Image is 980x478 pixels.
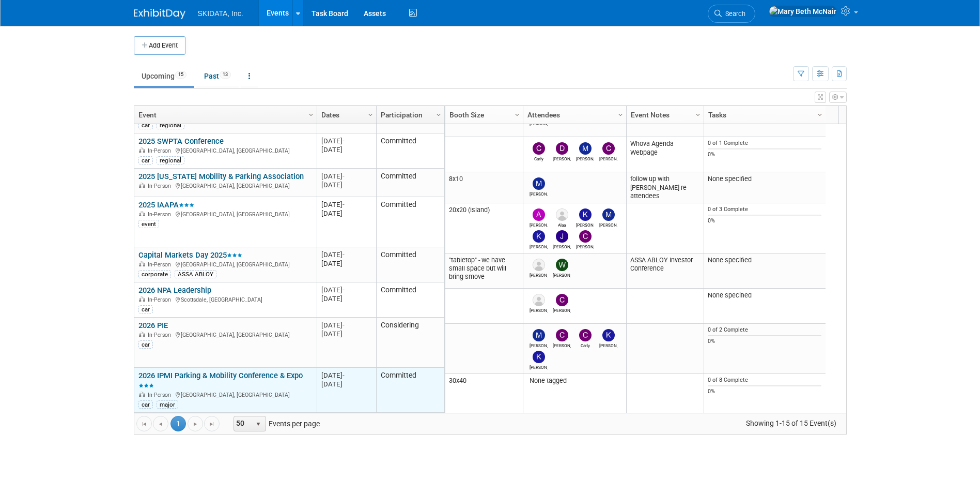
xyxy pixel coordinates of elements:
img: Christopher Archer [556,294,568,306]
div: [DATE] [321,137,371,145]
span: Events per page [220,416,330,431]
a: Capital Markets Day 2025 [138,250,242,260]
img: Malloy Pohrer [533,329,545,341]
div: [GEOGRAPHIC_DATA], [GEOGRAPHIC_DATA] [138,146,312,155]
img: In-Person Event [139,332,145,337]
div: regional [157,156,184,165]
div: Christopher Archer [576,243,594,249]
span: In-Person [148,261,174,268]
a: Tasks [708,106,819,124]
img: Mary Beth McNair [769,6,837,17]
div: [GEOGRAPHIC_DATA], [GEOGRAPHIC_DATA] [138,210,312,218]
div: None specified [708,175,821,183]
div: Christopher Archer [553,341,571,348]
div: Dave Luken [530,271,548,278]
div: [DATE] [321,286,371,294]
div: Alaa Abdallaoui [553,221,571,228]
a: Column Settings [511,106,523,122]
td: ASSA ABLOY Investor Conference [626,253,704,289]
a: Participation [381,106,438,124]
td: Committed [376,133,444,169]
a: Column Settings [692,106,704,122]
td: Committed [376,247,444,282]
a: Event [138,106,310,124]
div: [GEOGRAPHIC_DATA], [GEOGRAPHIC_DATA] [138,260,312,268]
span: Go to the next page [191,420,199,428]
span: - [343,201,345,208]
span: Column Settings [694,111,702,119]
span: Column Settings [434,111,443,119]
span: In-Person [148,147,174,154]
span: - [343,286,345,294]
div: car [138,400,153,409]
div: [DATE] [321,250,371,259]
img: Malloy Pohrer [602,208,615,221]
span: Search [722,10,745,18]
div: 0% [708,217,821,225]
div: Malloy Pohrer [576,155,594,161]
div: 0 of 1 Complete [708,140,821,147]
img: In-Person Event [139,183,145,188]
img: Malloy Pohrer [533,177,545,190]
td: Committed [376,197,444,247]
img: Andy Shenberger [533,208,545,221]
div: [DATE] [321,380,371,389]
span: Column Settings [616,111,625,119]
div: Kim Masoner [530,363,548,370]
div: 0 of 3 Complete [708,206,821,213]
a: Event Notes [631,106,697,124]
span: Go to the first page [140,420,148,428]
a: Attendees [527,106,619,124]
div: [DATE] [321,145,371,154]
a: Go to the next page [188,416,203,431]
div: None specified [708,256,821,264]
span: In-Person [148,211,174,218]
span: Column Settings [816,111,824,119]
div: Dave Luken [530,306,548,313]
div: car [138,340,153,349]
a: Column Settings [615,106,626,122]
span: 50 [234,416,252,431]
img: John Keefe [556,230,568,243]
a: Go to the last page [204,416,220,431]
div: Malloy Pohrer [599,221,617,228]
div: Malloy Pohrer [530,190,548,197]
div: Keith Lynch [576,221,594,228]
td: Considering [376,318,444,368]
a: 2026 IPMI Parking & Mobility Conference & Expo [138,371,303,390]
img: In-Person Event [139,261,145,266]
div: Scottsdale, [GEOGRAPHIC_DATA] [138,295,312,304]
div: major [157,400,178,409]
td: Committed [376,368,444,413]
td: "tabletop" - we have small space but will bring smove [445,253,523,289]
td: 8x10 [445,172,523,203]
div: [DATE] [321,172,371,181]
button: Add Event [134,36,185,55]
span: Column Settings [307,111,315,119]
img: Kim Masoner [533,230,545,243]
span: SKIDATA, Inc. [198,9,243,18]
div: Christopher Archer [553,306,571,313]
div: Kim Masoner [530,243,548,249]
a: Column Settings [814,106,826,122]
a: Column Settings [365,106,376,122]
div: car [138,156,153,165]
div: 0% [708,338,821,345]
img: Kim Masoner [533,351,545,363]
a: Go to the previous page [153,416,168,431]
td: Committed [376,169,444,197]
div: [DATE] [321,259,371,268]
td: Committed [376,282,444,318]
img: Damon Kessler [556,142,568,155]
div: [DATE] [321,330,371,338]
div: [DATE] [321,181,371,189]
a: Search [708,5,755,23]
div: corporate [138,270,171,278]
div: Andy Shenberger [530,221,548,228]
div: regional [157,121,184,129]
img: In-Person Event [139,147,145,153]
div: ASSA ABLOY [175,270,216,278]
span: In-Person [148,296,174,303]
div: car [138,305,153,313]
img: Christopher Archer [579,230,592,243]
